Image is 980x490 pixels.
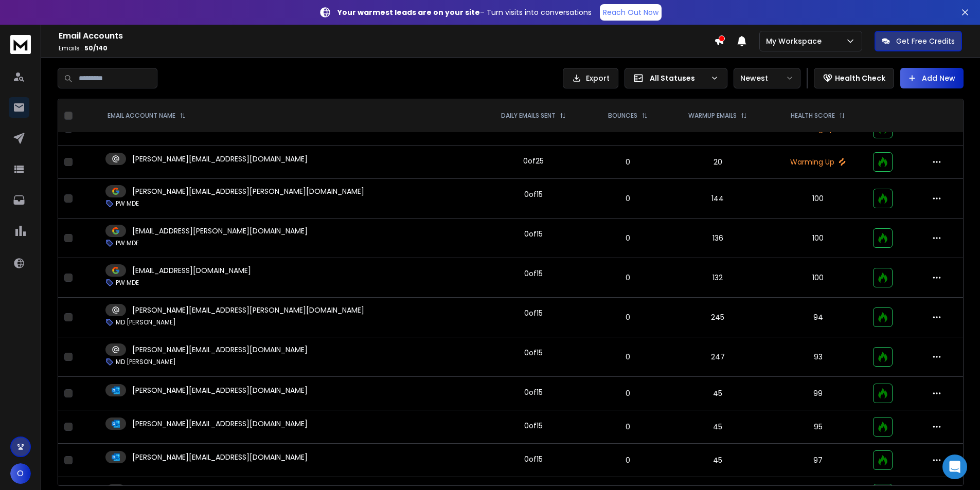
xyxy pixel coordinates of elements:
td: 95 [769,410,867,444]
div: 0 of 15 [524,189,543,199]
p: [EMAIL_ADDRESS][DOMAIN_NAME] [132,265,251,276]
div: 0 of 15 [524,268,543,279]
div: 0 of 15 [524,387,543,397]
p: [PERSON_NAME][EMAIL_ADDRESS][DOMAIN_NAME] [132,419,308,429]
button: Newest [734,68,800,88]
p: 0 [595,193,660,204]
p: [EMAIL_ADDRESS][PERSON_NAME][DOMAIN_NAME] [132,226,308,236]
p: 0 [595,157,660,167]
p: Reach Out Now [603,7,658,17]
a: Reach Out Now [600,4,662,21]
div: 0 of 15 [524,348,543,358]
p: DAILY EMAILS SENT [501,112,556,120]
div: Open Intercom Messenger [942,455,967,479]
p: 0 [595,352,660,362]
p: WARMUP EMAILS [688,112,737,120]
td: 20 [666,146,770,179]
td: 97 [769,444,867,477]
td: 45 [666,410,770,444]
td: 100 [769,258,867,298]
h1: Email Accounts [59,30,714,42]
p: My Workspace [766,36,826,46]
div: EMAIL ACCOUNT NAME [108,112,186,120]
td: 94 [769,298,867,337]
td: 245 [666,298,770,337]
span: 50 / 140 [84,44,108,52]
button: Add New [900,68,964,88]
p: Emails : [59,44,714,52]
p: [PERSON_NAME][EMAIL_ADDRESS][DOMAIN_NAME] [132,385,308,395]
td: 100 [769,179,867,219]
p: BOUNCES [608,112,637,120]
p: HEALTH SCORE [791,112,835,120]
td: 100 [769,219,867,258]
p: [PERSON_NAME][EMAIL_ADDRESS][DOMAIN_NAME] [132,452,308,462]
td: 136 [666,219,770,258]
td: 45 [666,377,770,410]
p: 0 [595,312,660,322]
td: 45 [666,444,770,477]
p: – Turn visits into conversations [337,7,592,17]
div: 0 of 15 [524,308,543,318]
p: 0 [595,388,660,398]
p: MD [PERSON_NAME] [116,358,176,366]
p: 0 [595,273,660,283]
button: O [10,463,31,484]
td: 99 [769,377,867,410]
button: Export [563,68,618,88]
p: 0 [595,455,660,465]
p: 0 [595,233,660,243]
td: 144 [666,179,770,219]
p: PW MDE [116,279,139,287]
p: 0 [595,422,660,432]
div: 0 of 25 [523,156,544,166]
p: [PERSON_NAME][EMAIL_ADDRESS][DOMAIN_NAME] [132,344,308,355]
div: 0 of 15 [524,229,543,239]
button: Get Free Credits [875,31,962,51]
p: [PERSON_NAME][EMAIL_ADDRESS][DOMAIN_NAME] [132,154,308,164]
p: Warming Up [775,157,861,167]
strong: Your warmest leads are on your site [337,7,480,17]
p: Get Free Credits [896,36,955,46]
td: 247 [666,337,770,377]
p: PW MDE [116,239,139,247]
img: logo [10,35,31,54]
div: 0 of 15 [524,454,543,464]
p: PW MDE [116,199,139,208]
button: Health Check [814,68,894,88]
p: [PERSON_NAME][EMAIL_ADDRESS][PERSON_NAME][DOMAIN_NAME] [132,305,364,315]
p: MD [PERSON_NAME] [116,318,176,326]
p: [PERSON_NAME][EMAIL_ADDRESS][PERSON_NAME][DOMAIN_NAME] [132,186,364,196]
p: All Statuses [650,73,706,83]
td: 132 [666,258,770,298]
div: 0 of 15 [524,421,543,431]
p: Health Check [835,73,885,83]
td: 93 [769,337,867,377]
